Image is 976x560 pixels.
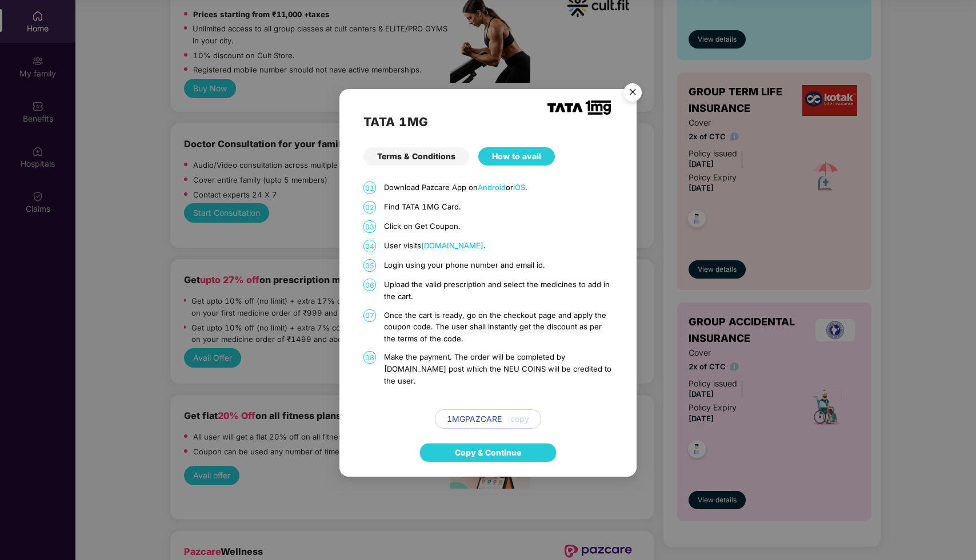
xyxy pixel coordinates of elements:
[617,78,647,109] button: Close
[363,309,376,322] span: 07
[447,413,502,425] span: 1MGPAZCARE
[363,351,376,364] span: 08
[547,100,611,115] img: TATA_1mg_Logo.png
[384,201,613,213] p: Find TATA 1MG Card.
[384,309,613,345] p: Once the cart is ready, go on the checkout page and apply the coupon code. The user shall instant...
[363,220,376,233] span: 03
[384,240,613,252] p: User visits .
[363,182,376,194] span: 01
[384,351,613,386] p: Make the payment. The order will be completed by [DOMAIN_NAME] post which the NEU COINS will be c...
[421,241,483,250] a: [DOMAIN_NAME]
[510,413,529,425] span: copy
[478,147,555,166] div: How to avail
[502,410,529,428] button: copy
[617,78,649,110] img: svg+xml;base64,PHN2ZyB4bWxucz0iaHR0cDovL3d3dy53My5vcmcvMjAwMC9zdmciIHdpZHRoPSI1NiIgaGVpZ2h0PSI1Ni...
[513,183,525,192] a: iOS
[455,446,521,459] a: Copy & Continue
[478,183,506,192] a: Android
[363,259,376,272] span: 05
[363,279,376,291] span: 06
[384,182,613,194] p: Download Pazcare App on or .
[419,443,557,462] button: Copy & Continue
[384,220,613,232] p: Click on Get Coupon.
[363,112,613,131] h2: TATA 1MG
[363,201,376,213] span: 02
[363,147,469,166] div: Terms & Conditions
[363,240,376,252] span: 04
[384,279,613,302] p: Upload the valid prescription and select the medicines to add in the cart.
[384,259,613,271] p: Login using your phone number and email id.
